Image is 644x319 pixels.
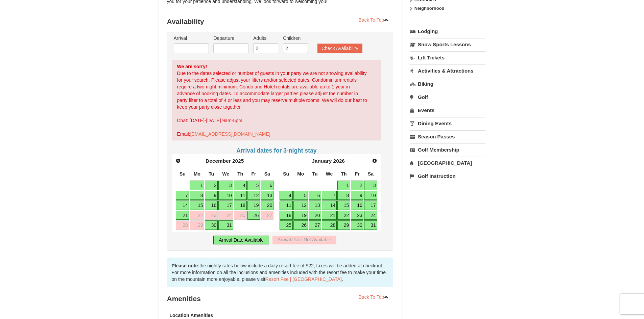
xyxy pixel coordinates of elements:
a: 4 [234,181,247,190]
a: 20 [261,201,273,210]
label: Children [283,35,308,42]
a: 14 [322,201,337,210]
a: 18 [280,211,293,220]
a: 3 [364,181,377,190]
a: 3 [218,181,233,190]
a: [GEOGRAPHIC_DATA] [410,157,485,169]
a: 5 [293,191,308,200]
span: Saturday [368,171,374,177]
a: 26 [247,211,260,220]
span: Sunday [180,171,186,177]
span: Friday [355,171,360,177]
a: 10 [218,191,233,200]
a: 1 [190,181,204,190]
a: 13 [309,201,321,210]
a: Biking [410,78,485,90]
span: Friday [251,171,256,177]
a: 6 [309,191,321,200]
strong: We are sorry! [177,64,207,69]
a: 23 [351,211,364,220]
span: Prev [175,158,181,163]
span: 2026 [333,158,345,164]
a: 9 [351,191,364,200]
a: 18 [234,201,247,210]
span: Sunday [283,171,289,177]
a: 27 [309,220,321,230]
a: 11 [280,201,293,210]
a: 19 [247,201,260,210]
span: Wednesday [326,171,333,177]
a: 2 [351,181,364,190]
label: Departure [213,35,248,42]
span: December [206,158,231,164]
a: 29 [190,220,204,230]
a: 10 [364,191,377,200]
div: Arrival Date Available [213,236,269,244]
a: 15 [190,201,204,210]
a: 27 [261,211,273,220]
a: Resort Fee | [GEOGRAPHIC_DATA] [265,276,342,282]
div: the nightly rates below include a daily resort fee of $22, taxes will be added at checkout. For m... [167,258,393,287]
a: 31 [364,220,377,230]
a: 7 [176,191,189,200]
a: 25 [234,211,247,220]
a: Prev [174,156,183,165]
a: 12 [247,191,260,200]
a: 14 [176,201,189,210]
span: 2025 [232,158,244,164]
h4: Arrival dates for 3-night stay [172,147,381,154]
span: Monday [297,171,304,177]
a: Events [410,104,485,116]
a: 21 [176,211,189,220]
a: 29 [337,220,350,230]
a: 1 [337,181,350,190]
a: Golf [410,91,485,103]
a: 31 [218,220,233,230]
h3: Availability [167,15,393,28]
a: 25 [280,220,293,230]
button: Check Availability [317,44,362,53]
a: Lift Tickets [410,51,485,64]
span: Wednesday [222,171,229,177]
a: Next [370,156,379,165]
a: Back To Top [354,292,393,302]
a: Activities & Attractions [410,64,485,77]
a: 20 [309,211,321,220]
a: 21 [322,211,337,220]
span: Next [372,158,377,163]
a: 2 [205,181,218,190]
a: 22 [190,211,204,220]
a: 22 [337,211,350,220]
a: 12 [293,201,308,210]
a: 16 [205,201,218,210]
a: 23 [205,211,218,220]
span: Thursday [237,171,243,177]
span: Thursday [341,171,347,177]
a: 28 [322,220,337,230]
span: Tuesday [209,171,214,177]
a: 4 [280,191,293,200]
a: 30 [351,220,364,230]
a: Season Passes [410,130,485,143]
span: Saturday [264,171,270,177]
a: 8 [190,191,204,200]
a: 5 [247,181,260,190]
strong: Neighborhood [414,6,445,11]
label: Arrival [174,35,209,42]
strong: Location Amenities [170,313,213,318]
a: [EMAIL_ADDRESS][DOMAIN_NAME] [190,131,270,137]
a: 26 [293,220,308,230]
a: 11 [234,191,247,200]
label: Adults [253,35,278,42]
a: 17 [364,201,377,210]
a: Snow Sports Lessons [410,38,485,51]
a: Golf Membership [410,143,485,156]
a: 7 [322,191,337,200]
div: Due to the dates selected or number of guests in your party we are not showing availability for y... [172,60,381,140]
a: 19 [293,211,308,220]
a: 6 [261,181,273,190]
h3: Amenities [167,292,393,305]
a: Dining Events [410,117,485,130]
a: 30 [205,220,218,230]
a: Lodging [410,25,485,37]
